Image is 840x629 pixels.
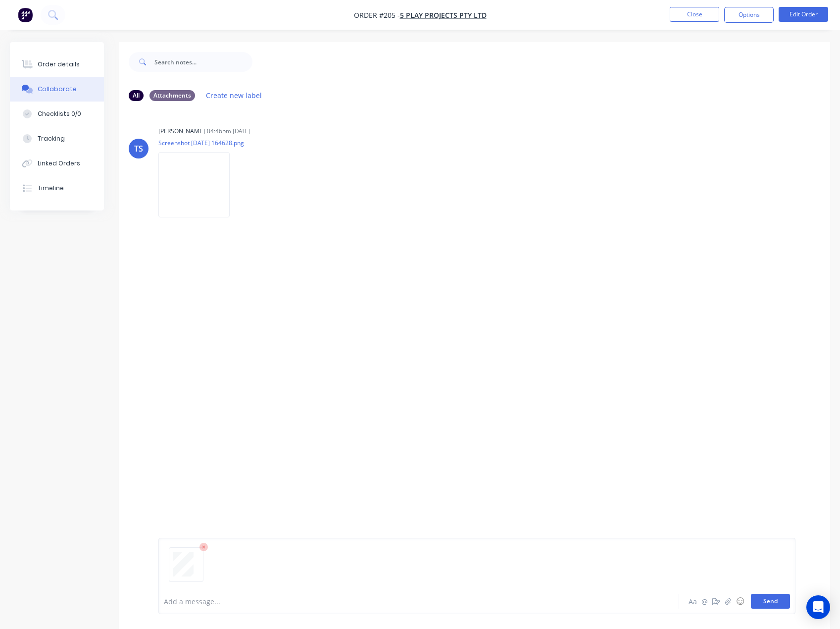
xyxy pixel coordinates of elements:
[38,60,80,69] div: Order details
[207,127,250,136] div: 04:46pm [DATE]
[779,7,828,22] button: Edit Order
[158,139,244,147] p: Screenshot [DATE] 164628.png
[670,7,719,22] button: Close
[134,143,143,155] div: TS
[38,184,64,193] div: Timeline
[687,595,698,607] button: Aa
[10,176,104,201] button: Timeline
[38,109,81,118] div: Checklists 0/0
[10,52,104,77] button: Order details
[149,90,195,101] div: Attachments
[10,126,104,151] button: Tracking
[724,7,774,23] button: Options
[129,90,144,101] div: All
[400,10,487,20] a: 5 Play Projects PTY LTD
[354,10,400,20] span: Order #205 -
[751,594,790,609] button: Send
[10,102,104,126] button: Checklists 0/0
[38,85,77,94] div: Collaborate
[38,134,65,143] div: Tracking
[154,52,252,72] input: Search notes...
[734,595,746,607] button: ☺
[10,77,104,102] button: Collaborate
[201,89,267,102] button: Create new label
[806,595,830,619] div: Open Intercom Messenger
[18,7,33,22] img: Factory
[10,151,104,176] button: Linked Orders
[158,127,205,136] div: [PERSON_NAME]
[698,595,710,607] button: @
[38,159,80,168] div: Linked Orders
